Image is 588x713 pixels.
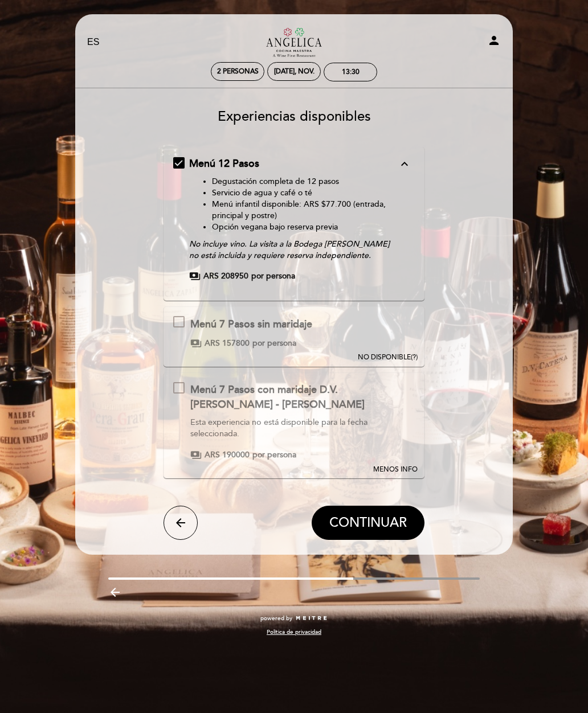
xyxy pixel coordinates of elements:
[398,157,411,171] i: expand_less
[223,27,365,58] a: Restaurante [PERSON_NAME] Maestra
[190,417,415,440] div: Esta experiencia no está disponible para la fecha seleccionada.
[173,157,415,282] md-checkbox: Menú 12 Pasos expand_more Degustación completa de 12 pasosServicio de agua y café o téMenú infant...
[203,271,248,282] span: ARS 208950
[164,506,198,540] button: arrow_back
[190,383,415,412] div: Menú 7 Pasos con maridaje D.V. [PERSON_NAME] - [PERSON_NAME]
[212,176,398,187] li: Degustación completa de 12 pasos
[487,34,501,51] button: person
[174,516,187,530] i: arrow_back
[251,271,295,282] span: por persona
[218,108,371,125] span: Experiencias disponibles
[189,157,259,170] span: Menú 12 Pasos
[212,187,398,199] li: Servicio de agua y café o té
[217,67,259,76] span: 2 personas
[190,317,312,332] div: Menú 7 Pasos sin maridaje
[274,67,315,76] div: [DATE], nov.
[108,585,122,599] i: arrow_backward
[190,449,202,461] span: payments
[212,199,398,222] li: Menú infantil disponible: ARS $77.700 (entrada, principal y postre)
[329,515,407,531] span: CONTINUAR
[373,465,418,474] span: MENOS INFO
[370,373,421,475] button: MENOS INFO
[260,614,292,622] span: powered by
[267,628,321,636] a: Política de privacidad
[189,239,390,260] em: No incluye vino. La visita a la Bodega [PERSON_NAME] no está incluida y requiere reserva independ...
[354,307,421,363] button: NO DISPONIBLE(?)
[260,614,328,622] a: powered by
[342,68,360,76] div: 13:30
[394,157,415,171] button: expand_less
[252,338,296,349] span: por persona
[212,222,398,233] li: Opción vegana bajo reserva previa
[252,449,296,461] span: por persona
[487,34,501,47] i: person
[190,338,202,349] span: payments
[312,506,424,540] button: CONTINUAR
[205,338,250,349] span: ARS 157800
[205,449,250,461] span: ARS 190000
[358,353,411,362] span: NO DISPONIBLE
[189,271,201,282] span: payments
[358,353,418,362] div: (?)
[295,616,328,621] img: MEITRE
